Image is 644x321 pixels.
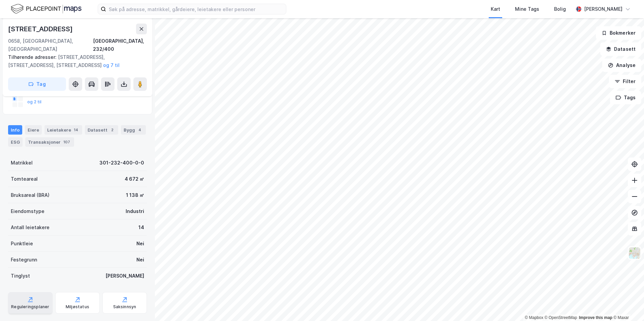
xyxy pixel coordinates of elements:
[121,125,146,135] div: Bygg
[11,207,44,215] div: Eiendomstype
[609,75,641,88] button: Filter
[8,54,58,60] span: Tilhørende adresser:
[25,137,74,147] div: Transaksjoner
[628,247,641,259] img: Z
[62,139,71,145] div: 107
[600,42,641,56] button: Datasett
[136,256,144,264] div: Nei
[8,24,74,34] div: [STREET_ADDRESS]
[8,137,23,147] div: ESG
[515,5,539,13] div: Mine Tags
[138,223,144,231] div: 14
[11,304,49,310] div: Reguleringsplaner
[11,223,50,231] div: Antall leietakere
[610,289,644,321] iframe: Chat Widget
[85,125,118,135] div: Datasett
[125,175,144,183] div: 4 672 ㎡
[545,315,577,320] a: OpenStreetMap
[596,26,641,40] button: Bokmerker
[72,127,79,133] div: 14
[11,272,30,280] div: Tinglyst
[525,315,543,320] a: Mapbox
[11,175,38,183] div: Tomteareal
[66,304,89,310] div: Miljøstatus
[579,315,612,320] a: Improve this map
[11,240,33,248] div: Punktleie
[8,125,22,135] div: Info
[610,289,644,321] div: Kontrollprogram for chat
[11,191,50,199] div: Bruksareal (BRA)
[8,53,141,69] div: [STREET_ADDRESS], [STREET_ADDRESS], [STREET_ADDRESS]
[109,127,116,133] div: 2
[491,5,500,13] div: Kart
[99,159,144,167] div: 301-232-400-0-0
[126,191,144,199] div: 1 138 ㎡
[8,37,93,53] div: 0658, [GEOGRAPHIC_DATA], [GEOGRAPHIC_DATA]
[554,5,566,13] div: Bolig
[106,4,286,14] input: Søk på adresse, matrikkel, gårdeiere, leietakere eller personer
[93,37,147,53] div: [GEOGRAPHIC_DATA], 232/400
[25,125,42,135] div: Eiere
[11,256,37,264] div: Festegrunn
[126,207,144,215] div: Industri
[11,159,33,167] div: Matrikkel
[610,91,641,104] button: Tags
[584,5,622,13] div: [PERSON_NAME]
[136,127,143,133] div: 4
[44,125,82,135] div: Leietakere
[113,304,136,310] div: Saksinnsyn
[8,77,66,91] button: Tag
[105,272,144,280] div: [PERSON_NAME]
[136,240,144,248] div: Nei
[11,3,82,15] img: logo.f888ab2527a4732fd821a326f86c7f29.svg
[602,59,641,72] button: Analyse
